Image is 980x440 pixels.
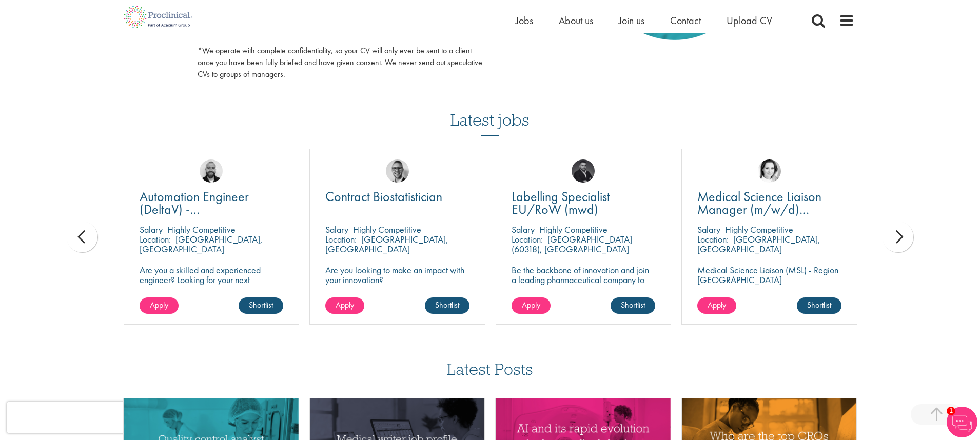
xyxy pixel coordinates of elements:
[325,297,364,314] a: Apply
[727,14,772,27] a: Upload CV
[325,224,348,235] span: Salary
[539,224,607,235] p: Highly Competitive
[697,233,820,255] p: [GEOGRAPHIC_DATA], [GEOGRAPHIC_DATA]
[353,224,421,235] p: Highly Competitive
[697,190,841,216] a: Medical Science Liaison Manager (m/w/d) Nephrologie
[512,190,656,216] a: Labelling Specialist EU/RoW (mwd)
[67,222,97,252] div: prev
[947,407,977,437] img: Chatbot
[572,159,595,183] img: Fidan Beqiraj
[450,86,530,136] h3: Latest jobs
[325,265,469,285] p: Are you looking to make an impact with your innovation?
[140,188,263,231] span: Automation Engineer (DeltaV) - [GEOGRAPHIC_DATA]
[336,299,354,310] span: Apply
[447,361,533,385] h3: Latest Posts
[140,190,284,216] a: Automation Engineer (DeltaV) - [GEOGRAPHIC_DATA]
[797,297,841,314] a: Shortlist
[325,190,469,203] a: Contract Biostatistician
[697,224,720,235] span: Salary
[200,159,223,183] img: Jordan Kiely
[140,233,263,255] p: [GEOGRAPHIC_DATA], [GEOGRAPHIC_DATA]
[516,14,533,27] a: Jobs
[758,159,781,183] img: Greta Prestel
[7,402,139,433] iframe: reCAPTCHA
[697,297,736,314] a: Apply
[325,188,442,205] span: Contract Biostatistician
[150,299,168,310] span: Apply
[512,233,543,245] span: Location:
[325,233,448,255] p: [GEOGRAPHIC_DATA], [GEOGRAPHIC_DATA]
[512,224,535,235] span: Salary
[239,297,283,314] a: Shortlist
[697,265,841,285] p: Medical Science Liaison (MSL) - Region [GEOGRAPHIC_DATA]
[512,233,632,255] p: [GEOGRAPHIC_DATA] (60318), [GEOGRAPHIC_DATA]
[725,224,793,235] p: Highly Competitive
[670,14,701,27] a: Contact
[140,233,171,245] span: Location:
[512,265,656,304] p: Be the backbone of innovation and join a leading pharmaceutical company to help keep life-changin...
[512,297,551,314] a: Apply
[697,188,821,231] span: Medical Science Liaison Manager (m/w/d) Nephrologie
[325,233,357,245] span: Location:
[140,265,284,304] p: Are you a skilled and experienced engineer? Looking for your next opportunity to assist with impa...
[386,159,409,183] img: George Breen
[198,45,482,81] p: *We operate with complete confidentiality, so your CV will only ever be sent to a client once you...
[512,188,610,218] span: Labelling Specialist EU/RoW (mwd)
[140,224,163,235] span: Salary
[708,299,726,310] span: Apply
[619,14,644,27] a: Join us
[559,14,593,27] a: About us
[167,224,236,235] p: Highly Competitive
[522,299,540,310] span: Apply
[883,222,913,252] div: next
[947,407,955,415] span: 1
[425,297,469,314] a: Shortlist
[697,233,729,245] span: Location:
[140,297,179,314] a: Apply
[611,297,655,314] a: Shortlist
